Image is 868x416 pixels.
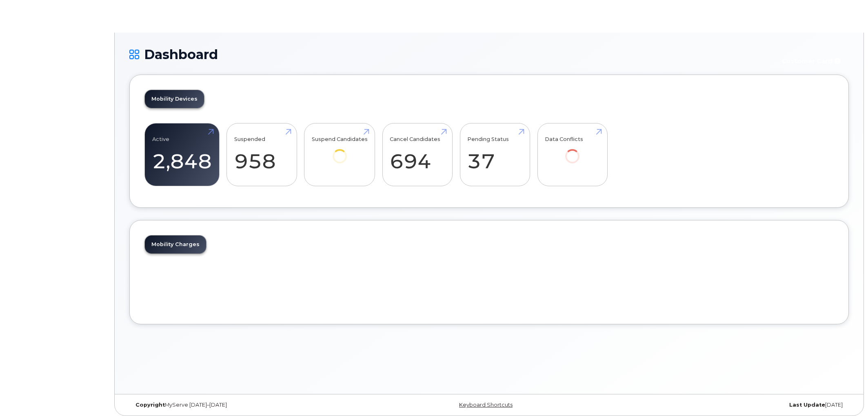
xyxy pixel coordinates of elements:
h1: Dashboard [129,47,771,62]
a: Suspend Candidates [312,128,368,175]
a: Active 2,848 [152,128,212,182]
a: Pending Status 37 [467,128,522,182]
a: Data Conflicts [545,128,600,175]
button: Customer Card [775,54,849,68]
div: MyServe [DATE]–[DATE] [129,402,369,408]
a: Suspended 958 [234,128,289,182]
a: Mobility Charges [145,236,206,253]
a: Cancel Candidates 694 [390,128,445,182]
a: Mobility Devices [145,90,204,108]
div: [DATE] [609,402,849,408]
strong: Last Update [789,402,825,408]
strong: Copyright [135,402,165,408]
a: Keyboard Shortcuts [459,402,513,408]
